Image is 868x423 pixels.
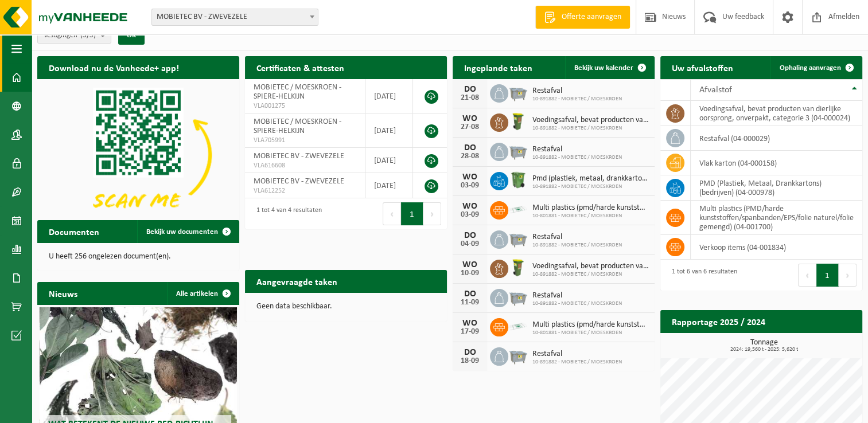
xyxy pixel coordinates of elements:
div: 03-09 [458,182,481,190]
span: Multi plastics (pmd/harde kunststoffen/spanbanden/eps/folie naturel/folie gemeng... [532,320,649,330]
td: restafval (04-000029) [691,126,862,151]
span: MOBIETEC BV - ZWEVEZELE [151,9,318,26]
img: Download de VHEPlus App [37,79,239,230]
div: DO [458,348,481,357]
div: WO [458,319,481,328]
a: Alle artikelen [167,282,238,305]
span: Restafval [532,87,622,96]
h2: Uw afvalstoffen [660,56,745,79]
span: Vestigingen [44,27,96,44]
img: WB-2500-GAL-GY-01 [508,229,528,248]
span: 10-891882 - MOBIETEC / MOESKROEN [532,183,649,190]
h2: Ingeplande taken [453,56,544,79]
span: Restafval [532,145,622,154]
span: 10-891882 - MOBIETEC / MOESKROEN [532,154,622,161]
div: 03-09 [458,211,481,219]
button: 1 [401,202,423,225]
span: 10-891882 - MOBIETEC / MOESKROEN [532,300,622,307]
div: WO [458,260,481,269]
td: PMD (Plastiek, Metaal, Drankkartons) (bedrijven) (04-000978) [691,175,862,201]
div: WO [458,173,481,182]
span: MOBIETEC BV - ZWEVEZELE [152,9,318,25]
img: WB-2500-GAL-GY-01 [508,83,528,102]
h2: Download nu de Vanheede+ app! [37,56,190,79]
count: (3/3) [80,32,96,39]
span: MOBIETEC BV - ZWEVEZELE [254,152,344,160]
span: Restafval [532,350,622,359]
td: [DATE] [365,79,413,113]
div: 04-09 [458,240,481,248]
div: WO [458,114,481,123]
img: WB-2500-GAL-GY-01 [508,287,528,307]
td: [DATE] [365,173,413,198]
span: Bekijk uw documenten [146,228,218,236]
div: 28-08 [458,152,481,160]
span: VLA705991 [254,136,356,145]
span: VLA612252 [254,186,356,195]
h3: Tonnage [666,339,862,352]
span: 10-801881 - MOBIETEC / MOESKROEN [532,213,649,220]
a: Bekijk rapportage [777,332,861,355]
div: 1 tot 6 van 6 resultaten [666,263,737,288]
img: WB-0060-HPE-GN-50 [508,112,528,131]
span: 10-891882 - MOBIETEC / MOESKROEN [532,125,649,132]
img: WB-0370-HPE-GN-50 [508,170,528,190]
span: MOBIETEC / MOESKROEN - SPIERE-HELKIJN [254,117,341,135]
span: 2024: 19,560 t - 2025: 5,620 t [666,347,862,352]
h2: Certificaten & attesten [245,56,356,79]
h2: Aangevraagde taken [245,270,349,292]
div: DO [458,143,481,152]
span: 10-891882 - MOBIETEC / MOESKROEN [532,359,622,366]
td: vlak karton (04-000158) [691,151,862,175]
td: [DATE] [365,113,413,148]
td: verkoop items (04-001834) [691,235,862,260]
img: WB-2500-GAL-GY-01 [508,346,528,365]
span: 10-891882 - MOBIETEC / MOESKROEN [532,271,649,278]
div: 10-09 [458,269,481,277]
div: 1 tot 4 van 4 resultaten [251,201,322,226]
span: Restafval [532,291,622,300]
p: Geen data beschikbaar. [256,303,435,311]
div: 18-09 [458,357,481,365]
span: VLA001275 [254,101,356,111]
td: [DATE] [365,148,413,173]
span: Bekijk uw kalender [574,64,633,72]
h2: Documenten [37,220,111,242]
span: MOBIETEC / MOESKROEN - SPIERE-HELKIJN [254,83,341,101]
span: 10-801881 - MOBIETEC / MOESKROEN [532,330,649,336]
span: Multi plastics (pmd/harde kunststoffen/spanbanden/eps/folie naturel/folie gemeng... [532,203,649,213]
div: 21-08 [458,94,481,102]
h2: Nieuws [37,282,89,304]
a: Ophaling aanvragen [770,56,861,79]
button: Previous [798,264,816,287]
img: WB-0060-HPE-GN-50 [508,258,528,277]
span: Voedingsafval, bevat producten van dierlijke oorsprong, onverpakt, categorie 3 [532,262,649,271]
a: Bekijk uw documenten [137,220,238,243]
div: WO [458,202,481,211]
div: DO [458,85,481,94]
div: DO [458,231,481,240]
span: Restafval [532,233,622,242]
span: Offerte aanvragen [559,11,624,23]
p: U heeft 256 ongelezen document(en). [49,253,228,261]
button: OK [118,26,145,45]
img: LP-SK-00500-LPE-16 [508,316,528,336]
a: Offerte aanvragen [535,6,630,29]
button: Next [839,264,857,287]
button: Previous [383,202,401,225]
img: WB-2500-GAL-GY-01 [508,141,528,160]
div: 27-08 [458,123,481,131]
span: Afvalstof [699,85,732,95]
button: Vestigingen(3/3) [37,26,111,44]
span: Ophaling aanvragen [780,64,841,72]
span: 10-891882 - MOBIETEC / MOESKROEN [532,242,622,249]
button: 1 [816,264,839,287]
div: DO [458,289,481,299]
span: VLA616608 [254,161,356,170]
div: 17-09 [458,328,481,336]
a: Bekijk uw kalender [565,56,653,79]
td: multi plastics (PMD/harde kunststoffen/spanbanden/EPS/folie naturel/folie gemengd) (04-001700) [691,201,862,235]
td: voedingsafval, bevat producten van dierlijke oorsprong, onverpakt, categorie 3 (04-000024) [691,101,862,126]
img: LP-SK-00500-LPE-16 [508,199,528,219]
span: 10-891882 - MOBIETEC / MOESKROEN [532,96,622,103]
